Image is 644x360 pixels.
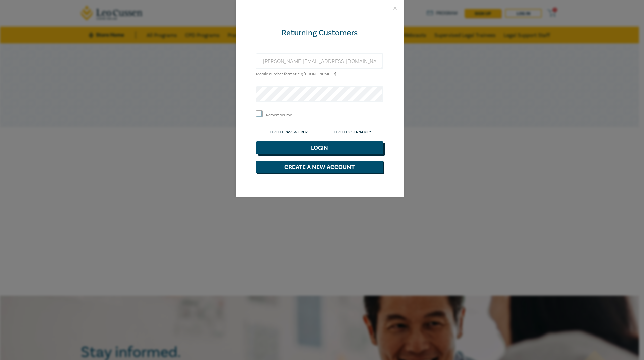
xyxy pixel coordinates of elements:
[268,130,308,135] a: Forgot Password?
[332,130,371,135] a: Forgot Username?
[256,141,383,154] button: Login
[256,53,383,69] input: Enter email or Mobile number
[266,112,292,118] label: Remember me
[256,28,383,38] div: Returning Customers
[392,5,398,11] button: Close
[256,72,336,77] small: Mobile number format e.g [PHONE_NUMBER]
[256,161,383,173] button: Create a New Account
